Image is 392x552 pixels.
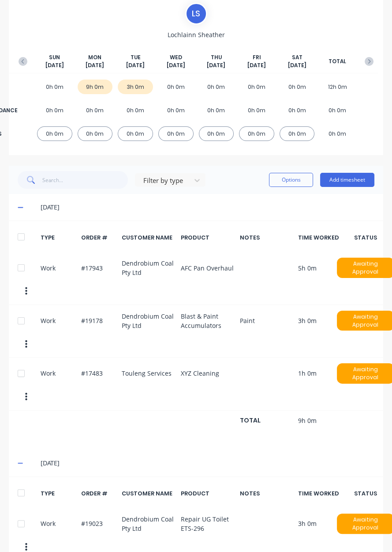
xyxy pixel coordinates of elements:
div: 0h 0m [320,126,355,141]
span: THU [211,53,222,61]
div: 0h 0m [118,103,153,118]
div: 0h 0m [158,126,194,141]
div: 0h 0m [199,103,234,118]
div: 0h 0m [239,103,274,118]
div: NOTES [240,233,293,242]
div: TYPE [41,489,76,498]
div: 0h 0m [37,80,72,94]
div: 0h 0m [280,103,315,118]
div: 0h 0m [37,103,72,118]
span: [DATE] [45,61,64,69]
span: SUN [49,53,60,61]
span: [DATE] [288,61,306,69]
div: L S [185,3,207,25]
div: 0h 0m [320,103,355,118]
span: [DATE] [207,61,225,69]
div: CUSTOMER NAME [122,489,176,498]
div: 0h 0m [37,126,72,141]
div: ORDER # [81,233,117,242]
div: 12h 0m [320,80,355,94]
div: NOTES [240,489,293,498]
div: 0h 0m [280,126,315,141]
span: [DATE] [126,61,145,69]
div: 0h 0m [239,80,274,94]
span: Lochlainn Sheather [168,30,225,39]
span: [DATE] [167,61,185,69]
div: TIME WORKED [298,233,351,242]
div: [DATE] [41,458,374,468]
div: PRODUCT [181,489,235,498]
span: MON [88,53,101,61]
div: TYPE [41,233,76,242]
div: STATUS [357,489,374,498]
div: [DATE] [41,202,374,212]
div: CUSTOMER NAME [122,233,176,242]
input: Search... [42,171,128,189]
div: ORDER # [81,489,117,498]
div: STATUS [357,233,374,242]
span: [DATE] [86,61,104,69]
div: 0h 0m [199,80,234,94]
span: FRI [252,53,261,61]
div: TIME WORKED [298,489,351,498]
span: TUE [131,53,141,61]
div: 0h 0m [239,126,274,141]
div: 0h 0m [78,103,113,118]
span: TOTAL [329,57,346,65]
span: SAT [292,53,302,61]
div: 0h 0m [118,126,153,141]
span: [DATE] [247,61,266,69]
button: Add timesheet [320,173,374,187]
div: 0h 0m [280,80,315,94]
div: 9h 0m [78,80,113,94]
div: 0h 0m [78,126,113,141]
div: 0h 0m [158,80,194,94]
button: Options [269,173,313,187]
div: 3h 0m [118,80,153,94]
span: WED [170,53,182,61]
div: 0h 0m [158,103,194,118]
div: 0h 0m [199,126,234,141]
div: PRODUCT [181,233,235,242]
